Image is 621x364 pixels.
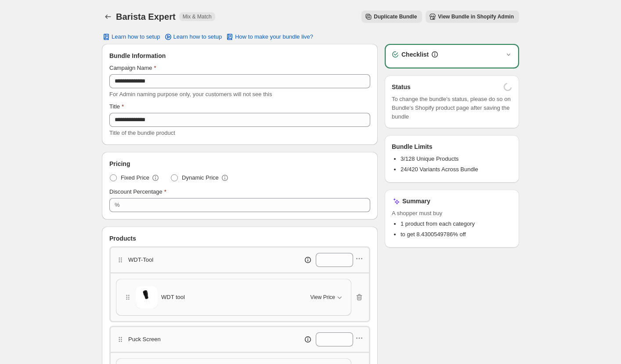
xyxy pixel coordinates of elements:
span: 3/128 Unique Products [401,155,459,162]
span: Mix & Match [183,13,212,20]
button: View Price [305,290,349,304]
span: Learn how to setup [173,33,222,40]
label: Campaign Name [109,64,156,72]
h1: Barista Expert [116,11,176,22]
span: For Admin naming purpose only, your customers will not see this [109,91,272,97]
span: Bundle Information [109,51,166,60]
label: Discount Percentage [109,187,166,196]
h3: Status [392,83,411,91]
h3: Bundle Limits [392,142,433,151]
span: View Bundle in Shopify Admin [438,13,514,20]
span: A shopper must buy [392,209,512,218]
label: Title [109,102,124,111]
p: Puck Screen [128,335,161,344]
button: How to make your bundle live? [220,31,318,43]
h3: Summary [402,197,430,205]
span: 24/420 Variants Across Bundle [401,166,478,173]
span: Learn how to setup [112,33,160,40]
li: 1 product from each category [401,220,512,228]
li: to get 8.4300549786% off [401,230,512,239]
button: Duplicate Bundle [361,11,422,23]
span: WDT tool [161,293,185,302]
span: Fixed Price [121,173,149,182]
span: View Price [310,294,335,301]
p: WDT-Tool [128,256,153,264]
h3: Checklist [401,50,429,59]
span: Dynamic Price [182,173,219,182]
a: Learn how to setup [159,31,227,43]
span: Pricing [109,159,130,168]
button: View Bundle in Shopify Admin [426,11,519,23]
div: % [115,201,120,209]
button: Back [102,11,114,23]
span: To change the bundle's status, please do so on Bundle's Shopify product page after saving the bundle [392,95,512,121]
span: Title of the bundle product [109,130,175,136]
span: Products [109,234,136,243]
button: Learn how to setup [97,31,166,43]
span: How to make your bundle live? [235,33,313,40]
span: Duplicate Bundle [374,13,417,20]
img: WDT tool [136,286,158,308]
